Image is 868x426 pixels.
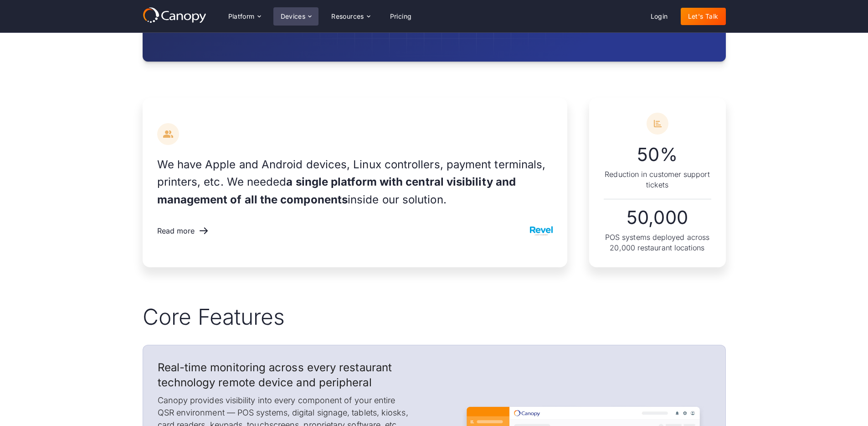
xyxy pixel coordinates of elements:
[383,8,419,25] a: Pricing
[221,7,268,26] div: Platform
[604,208,711,227] div: 50,000
[331,13,364,20] div: Resources
[157,175,516,206] strong: a single platform with central visibility and management of all the components
[643,8,675,25] a: Login
[157,227,195,235] div: Read more
[157,222,210,240] a: Read more
[158,360,412,390] h3: Real-time monitoring across every restaurant technology remote device and peripheral
[604,232,711,253] div: POS systems deployed across 20,000 restaurant locations
[604,145,711,164] div: 50%
[604,169,711,190] div: Reduction in customer support tickets
[228,13,255,20] div: Platform
[143,304,726,330] h2: Core Features
[157,156,553,208] p: We have Apple and Android devices, Linux controllers, payment terminals, printers, etc. We needed...
[324,7,377,26] div: Resources
[681,8,726,25] a: Let's Talk
[273,7,319,26] div: Devices
[281,13,306,20] div: Devices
